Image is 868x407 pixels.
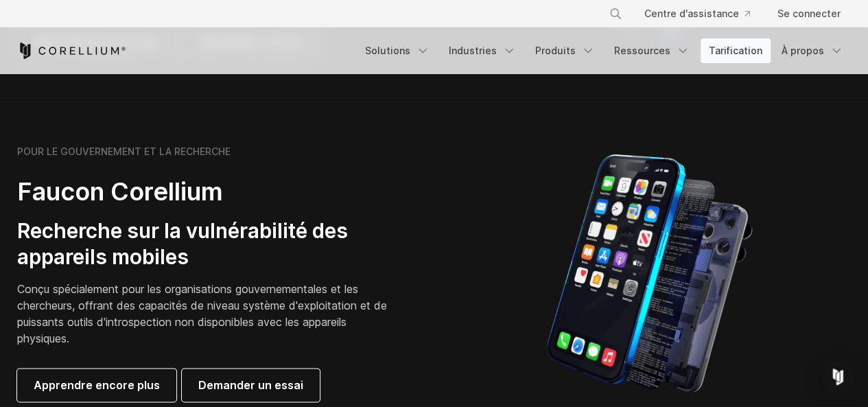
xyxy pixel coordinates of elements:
div: Menu de navigation [357,38,852,63]
div: Open Intercom Messenger [821,360,854,393]
a: Corellium Accueil [17,43,126,59]
font: Industries [449,45,497,56]
font: Faucon Corellium [17,176,223,207]
a: Demander un essai [182,369,320,402]
font: Conçu spécialement pour les organisations gouvernementales et les chercheurs, offrant des capacit... [17,282,387,345]
font: Recherche sur la vulnérabilité des appareils mobiles [17,218,348,269]
div: Menu de navigation [592,1,852,26]
font: Demander un essai [198,378,303,392]
font: Tarification [709,45,762,56]
font: Produits [535,45,576,56]
font: Solutions [365,45,410,56]
a: Apprendre encore plus [17,369,176,402]
font: Se connecter [777,8,841,19]
font: Centre d'assistance [644,8,739,19]
font: À propos [782,45,824,56]
font: POUR LE GOUVERNEMENT ET LA RECHERCHE [17,146,231,157]
img: Modèle d'iPhone séparé en mécanismes utilisés pour construire l'appareil physique. [546,153,753,393]
button: Recherche [603,1,628,26]
font: Ressources [614,45,670,56]
font: Apprendre encore plus [34,378,160,392]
